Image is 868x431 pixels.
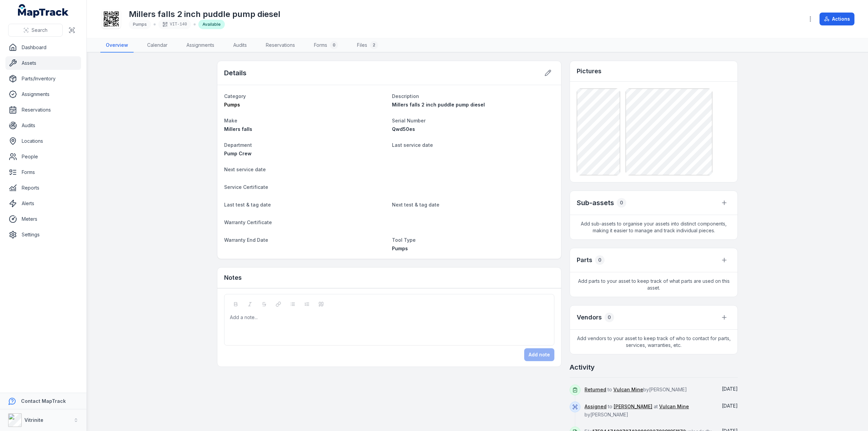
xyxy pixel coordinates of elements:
a: Assets [5,56,81,70]
h3: Notes [224,273,242,282]
h2: Sub-assets [577,198,614,208]
h2: Details [224,68,246,78]
h3: Parts [577,255,592,265]
span: Add vendors to your asset to keep track of who to contact for parts, services, warranties, etc. [570,330,737,354]
a: [PERSON_NAME] [614,403,652,410]
span: Serial Number [392,118,426,123]
span: Pumps [133,22,147,27]
span: Service Certificate [224,184,268,190]
strong: Vitrinite [24,417,43,423]
div: 0 [605,313,614,322]
a: Forms0 [309,38,343,53]
a: Vulcan Mine [613,386,643,393]
a: People [5,150,81,163]
a: Assignments [5,87,81,101]
a: Audits [5,119,81,132]
button: Actions [820,13,854,25]
div: 2 [370,41,378,49]
span: Last test & tag date [224,202,271,208]
span: Tool Type [392,237,416,243]
a: Forms [5,165,81,179]
span: [DATE] [722,403,738,409]
a: Settings [5,228,81,241]
h3: Pictures [577,66,601,76]
time: 03/10/2025, 9:25:52 am [722,403,738,409]
button: Search [8,24,63,37]
a: Returned [585,386,606,393]
span: to by [PERSON_NAME] [585,387,687,392]
span: Warranty End Date [224,237,268,243]
a: Locations [5,134,81,148]
strong: Contact MapTrack [21,398,66,404]
h1: Millers falls 2 inch puddle pump diesel [129,9,280,20]
a: Reservations [5,103,81,117]
a: Meters [5,212,81,226]
a: Files2 [352,38,383,53]
a: Alerts [5,197,81,210]
span: Make [224,118,237,123]
span: Category [224,93,246,99]
a: Calendar [142,38,173,53]
span: Pump Crew [224,151,252,156]
span: Last service date [392,142,433,148]
span: Add sub-assets to organise your assets into distinct components, making it easier to manage and t... [570,215,737,239]
a: Reports [5,181,81,195]
span: Millers falls 2 inch puddle pump diesel [392,102,485,107]
a: Parts/Inventory [5,72,81,85]
h3: Vendors [577,313,602,322]
span: Department [224,142,252,148]
span: Warranty Certificate [224,219,272,225]
span: Search [32,27,47,34]
span: Next service date [224,166,266,172]
span: to at by [PERSON_NAME] [585,404,689,417]
a: MapTrack [18,4,69,18]
a: Reservations [260,38,300,53]
div: Available [198,20,225,29]
a: Assignments [181,38,220,53]
a: Assigned [585,403,607,410]
span: [DATE] [722,386,738,392]
span: Add parts to your asset to keep track of what parts are used on this asset. [570,272,737,297]
a: Overview [100,38,134,53]
span: Pumps [224,102,240,107]
div: 0 [595,255,605,265]
span: Qwd50es [392,126,415,132]
h2: Activity [570,363,595,372]
a: Vulcan Mine [659,403,689,410]
time: 03/10/2025, 9:26:05 am [722,386,738,392]
a: Dashboard [5,41,81,54]
span: Next test & tag date [392,202,439,208]
span: Pumps [392,246,408,251]
div: VIT-140 [158,20,191,29]
span: Millers falls [224,126,252,132]
a: Audits [228,38,252,53]
div: 0 [330,41,338,49]
span: Description [392,93,419,99]
div: 0 [617,198,626,208]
